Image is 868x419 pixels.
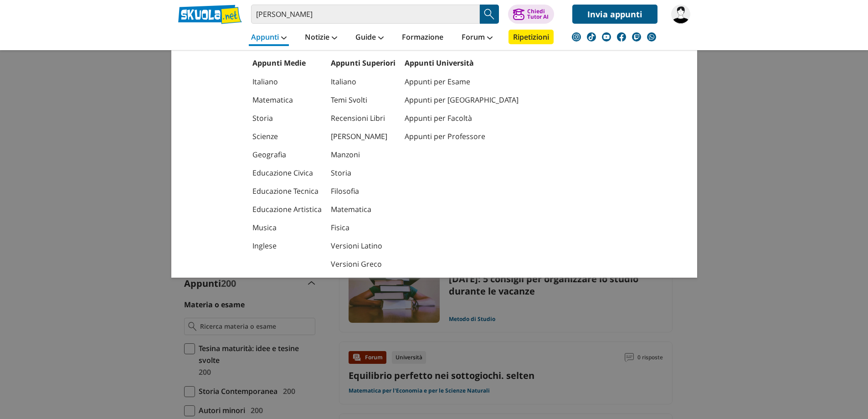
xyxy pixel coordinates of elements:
[405,91,519,109] a: Appunti per [GEOGRAPHIC_DATA]
[252,72,322,91] a: Italiano
[331,91,395,109] a: Temi Svolti
[331,58,395,68] a: Appunti Superiori
[252,164,322,182] a: Educazione Civica
[303,30,339,46] a: Notizie
[353,30,386,46] a: Guide
[331,237,395,255] a: Versioni Latino
[572,32,581,41] img: instagram
[252,200,322,218] a: Educazione Artistica
[405,72,519,91] a: Appunti per Esame
[572,5,657,24] a: Invia appunti
[400,30,446,46] a: Formazione
[331,200,395,218] a: Matematica
[251,5,480,24] input: Cerca appunti, riassunti o versioni
[252,58,306,68] a: Appunti Medie
[405,127,519,145] a: Appunti per Professore
[647,32,656,41] img: WhatsApp
[602,32,611,41] img: youtube
[331,255,395,273] a: Versioni Greco
[587,32,596,41] img: tiktok
[480,5,499,24] button: Search Button
[405,109,519,127] a: Appunti per Facoltà
[483,7,496,21] img: Cerca appunti, riassunti o versioni
[252,145,322,164] a: Geografia
[331,127,395,145] a: [PERSON_NAME]
[252,127,322,145] a: Scienze
[459,30,495,46] a: Forum
[252,91,322,109] a: Matematica
[508,5,554,24] button: ChiediTutor AI
[252,109,322,127] a: Storia
[508,30,554,44] a: Ripetizioni
[331,109,395,127] a: Recensioni Libri
[617,32,626,41] img: facebook
[671,5,690,24] img: gjergj.ceka
[252,182,322,200] a: Educazione Tecnica
[331,182,395,200] a: Filosofia
[252,237,322,255] a: Inglese
[249,30,289,46] a: Appunti
[331,72,395,91] a: Italiano
[527,9,549,20] div: Chiedi Tutor AI
[405,58,474,68] a: Appunti Università
[252,218,322,237] a: Musica
[632,32,641,41] img: twitch
[331,164,395,182] a: Storia
[331,218,395,237] a: Fisica
[331,145,395,164] a: Manzoni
